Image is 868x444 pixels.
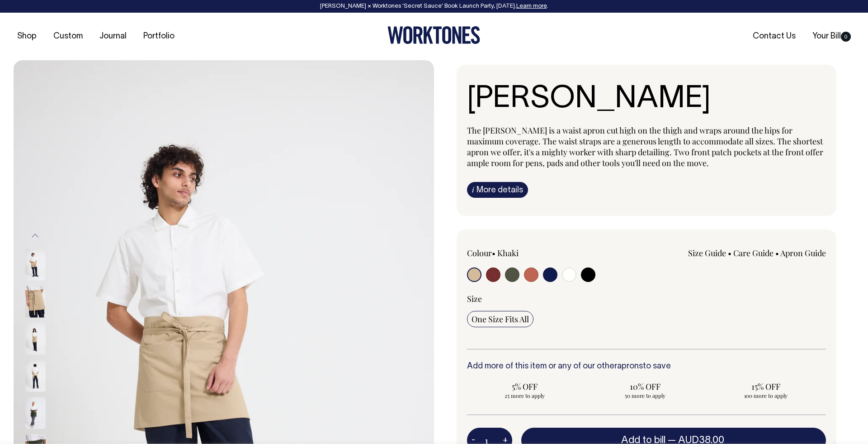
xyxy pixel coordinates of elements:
[588,378,703,402] input: 10% OFF 50 more to apply
[780,248,826,258] a: Apron Guide
[50,29,86,44] a: Custom
[809,29,854,44] a: Your Bill0
[472,381,578,392] span: 5% OFF
[497,248,519,258] label: Khaki
[96,29,130,44] a: Journal
[467,182,528,198] a: iMore details
[592,381,698,392] span: 10% OFF
[467,248,611,258] div: Colour
[25,323,46,355] img: khaki
[25,286,46,318] img: khaki
[617,363,643,370] a: aprons
[472,314,529,325] span: One Size Fits All
[467,311,533,327] input: One Size Fits All
[749,29,799,44] a: Contact Us
[516,4,547,9] a: Learn more
[712,392,819,399] span: 100 more to apply
[592,392,698,399] span: 50 more to apply
[467,293,826,304] div: Size
[733,248,774,258] a: Care Guide
[775,248,779,258] span: •
[14,29,40,44] a: Shop
[25,360,46,392] img: khaki
[472,185,474,194] span: i
[467,125,823,168] span: The [PERSON_NAME] is a waist apron cut high on the thigh and wraps around the hips for maximum co...
[492,248,495,258] span: •
[25,249,46,281] img: khaki
[140,29,178,44] a: Portfolio
[841,32,851,42] span: 0
[472,392,578,399] span: 25 more to apply
[467,378,582,402] input: 5% OFF 25 more to apply
[467,83,826,117] h1: [PERSON_NAME]
[9,3,859,10] div: [PERSON_NAME] × Worktones ‘Secret Sauce’ Book Launch Party, [DATE]. .
[712,381,819,392] span: 15% OFF
[708,378,823,402] input: 15% OFF 100 more to apply
[25,397,46,429] img: olive
[467,362,826,371] h6: Add more of this item or any of our other to save
[28,226,42,246] button: Previous
[688,248,726,258] a: Size Guide
[728,248,731,258] span: •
